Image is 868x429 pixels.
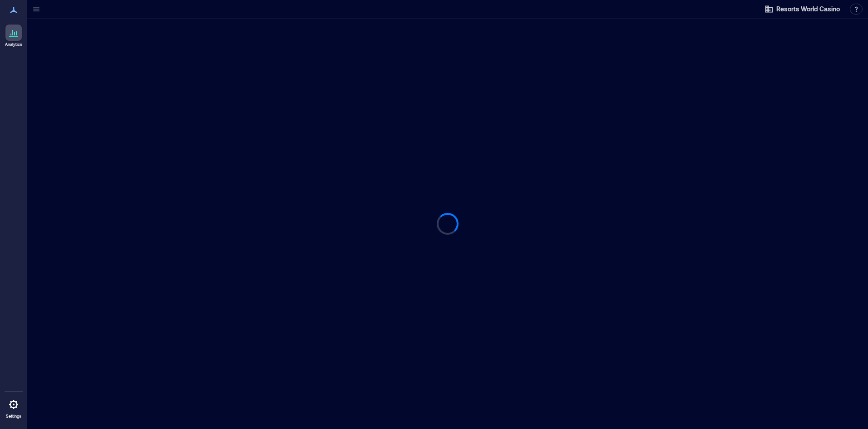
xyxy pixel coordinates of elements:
[6,414,21,419] p: Settings
[776,5,840,14] span: Resorts World Casino
[762,2,843,16] button: Resorts World Casino
[2,22,25,50] a: Analytics
[5,42,22,47] p: Analytics
[3,394,25,422] a: Settings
